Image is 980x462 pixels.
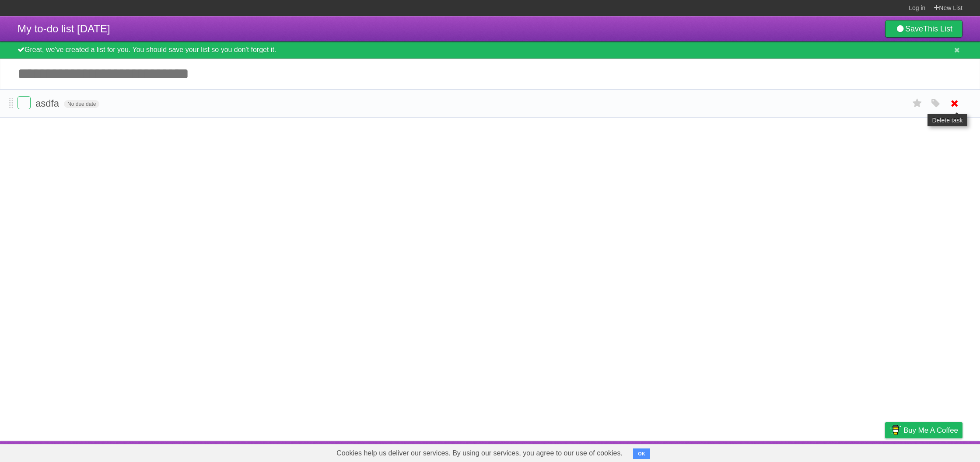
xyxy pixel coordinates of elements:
[923,24,952,33] b: This List
[907,443,962,460] a: Suggest a feature
[633,448,650,459] button: OK
[35,98,61,109] span: asdfa
[798,443,833,460] a: Developers
[885,422,962,438] a: Buy me a coffee
[64,100,99,108] span: No due date
[874,443,896,460] a: Privacy
[17,23,110,35] span: My to-do list [DATE]
[885,20,962,38] a: SaveThis List
[844,443,863,460] a: Terms
[909,96,926,111] label: Star task
[769,443,787,460] a: About
[889,423,901,438] img: Buy me a coffee
[903,423,958,438] span: Buy me a coffee
[17,96,31,109] label: Done
[328,445,631,462] span: Cookies help us deliver our services. By using our services, you agree to our use of cookies.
